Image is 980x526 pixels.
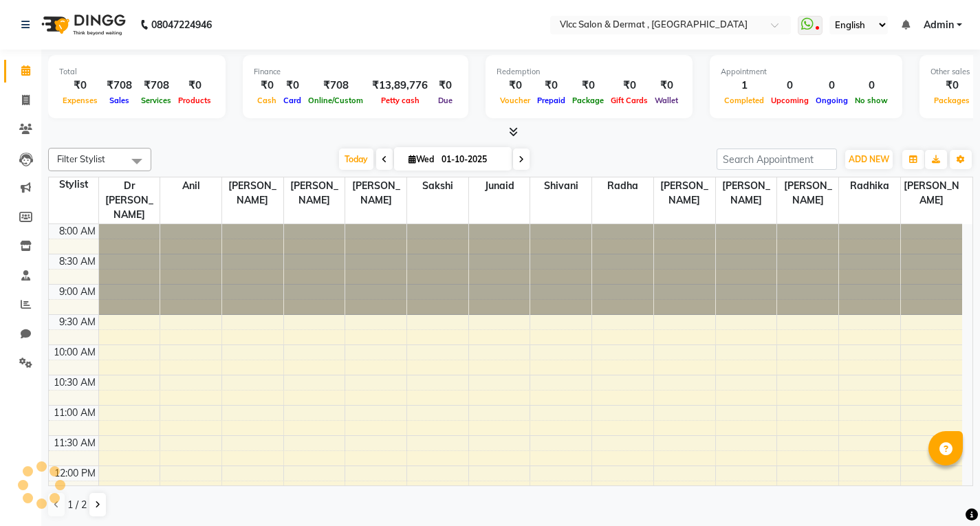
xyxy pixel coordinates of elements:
[138,78,175,94] div: ₹708
[254,78,280,94] div: ₹0
[534,78,569,94] div: ₹0
[51,406,98,420] div: 11:00 AM
[851,78,891,94] div: 0
[767,96,812,105] span: Upcoming
[35,6,129,44] img: logo
[56,224,98,239] div: 8:00 AM
[280,78,305,94] div: ₹0
[51,436,98,450] div: 11:30 AM
[469,177,530,195] span: Junaid
[592,177,653,195] span: Radha
[721,78,767,94] div: 1
[254,96,280,105] span: Cash
[812,96,851,105] span: Ongoing
[280,96,305,105] span: Card
[839,177,900,195] span: Radhika
[812,78,851,94] div: 0
[716,177,777,209] span: [PERSON_NAME]
[59,96,101,105] span: Expenses
[930,78,973,94] div: ₹0
[654,177,715,209] span: [PERSON_NAME]
[497,96,534,105] span: Voucher
[607,78,651,94] div: ₹0
[59,66,215,78] div: Total
[497,66,682,78] div: Redemption
[254,66,457,78] div: Finance
[405,154,437,164] span: Wed
[345,177,406,209] span: [PERSON_NAME]
[284,177,345,209] span: [PERSON_NAME]
[151,6,212,44] b: 08047224946
[717,149,837,170] input: Search Appointment
[497,78,534,94] div: ₹0
[175,96,215,105] span: Products
[367,78,433,94] div: ₹13,89,776
[378,96,423,105] span: Petty cash
[777,177,838,209] span: [PERSON_NAME]
[607,96,651,105] span: Gift Cards
[52,466,98,481] div: 12:00 PM
[437,149,506,170] input: 2025-10-01
[930,96,973,105] span: Packages
[175,78,215,94] div: ₹0
[767,78,812,94] div: 0
[651,96,682,105] span: Wallet
[59,78,101,94] div: ₹0
[57,153,105,164] span: Filter Stylist
[67,498,87,512] span: 1 / 2
[433,78,457,94] div: ₹0
[651,78,682,94] div: ₹0
[721,66,891,78] div: Appointment
[138,96,175,105] span: Services
[51,345,98,360] div: 10:00 AM
[305,96,367,105] span: Online/Custom
[222,177,283,209] span: [PERSON_NAME]
[160,177,221,195] span: Anil
[849,154,889,164] span: ADD NEW
[56,285,98,299] div: 9:00 AM
[407,177,468,195] span: Sakshi
[534,96,569,105] span: Prepaid
[106,96,133,105] span: Sales
[49,177,98,192] div: Stylist
[99,177,160,223] span: Dr [PERSON_NAME]
[56,254,98,269] div: 8:30 AM
[530,177,591,195] span: Shivani
[435,96,456,105] span: Due
[305,78,367,94] div: ₹708
[56,315,98,329] div: 9:30 AM
[569,78,607,94] div: ₹0
[569,96,607,105] span: Package
[924,18,954,32] span: Admin
[101,78,138,94] div: ₹708
[851,96,891,105] span: No show
[51,375,98,390] div: 10:30 AM
[845,150,893,169] button: ADD NEW
[721,96,767,105] span: Completed
[901,177,962,209] span: [PERSON_NAME]
[339,149,373,170] span: Today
